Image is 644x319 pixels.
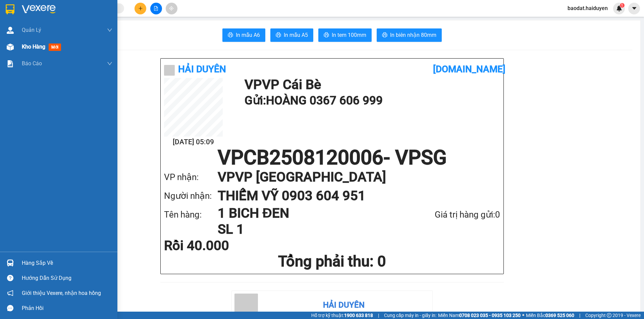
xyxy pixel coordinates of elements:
[22,44,45,50] span: Kho hàng
[384,312,436,319] span: Cung cấp máy in - giấy in:
[377,28,442,42] button: printerIn biên nhận 80mm
[323,299,365,312] div: Hải Duyên
[433,64,505,75] b: [DOMAIN_NAME]
[107,61,112,66] span: down
[382,32,387,38] span: printer
[284,31,308,39] span: In mẫu A5
[245,91,497,110] h1: Gửi: HOÀNG 0367 606 999
[7,290,13,296] span: notification
[620,3,625,8] sup: 1
[545,313,574,318] strong: 0369 525 060
[107,27,112,33] span: down
[311,312,373,319] span: Hỗ trợ kỹ thuật:
[332,31,366,39] span: In tem 100mm
[245,78,497,91] h1: VP VP Cái Bè
[616,5,622,11] img: icon-new-feature
[522,314,524,317] span: ⚪️
[228,32,233,38] span: printer
[318,28,372,42] button: printerIn tem 100mm
[22,26,41,34] span: Quản Lý
[218,205,399,221] h1: 1 BICH ĐEN
[22,289,101,297] span: Giới thiệu Vexere, nhận hoa hồng
[154,6,158,11] span: file-add
[459,313,521,318] strong: 0708 023 035 - 0935 103 250
[399,208,500,222] div: Giá trị hàng gửi: 0
[7,27,14,34] img: warehouse-icon
[607,313,611,318] span: copyright
[7,44,14,51] img: warehouse-icon
[7,259,14,266] img: warehouse-icon
[7,305,13,311] span: message
[166,3,177,14] button: aim
[526,312,574,319] span: Miền Bắc
[164,189,218,203] div: Người nhận:
[5,43,54,51] div: 40.000
[22,303,112,313] div: Phản hồi
[236,31,260,39] span: In mẫu A6
[164,137,223,148] h2: [DATE] 05:09
[378,312,379,319] span: |
[57,30,125,39] div: 0903604951
[270,28,313,42] button: printerIn mẫu A5
[222,28,265,42] button: printerIn mẫu A6
[438,312,521,319] span: Miền Nam
[57,22,125,30] div: THIẾM VỸ
[22,273,112,283] div: Hướng dẫn sử dụng
[6,4,14,14] img: logo-vxr
[631,5,637,11] span: caret-down
[562,4,613,12] span: baodat.haiduyen
[5,44,16,51] span: Rồi :
[49,44,61,51] span: mới
[276,32,281,38] span: printer
[6,6,16,13] span: Gửi:
[164,208,218,222] div: Tên hàng:
[169,6,174,11] span: aim
[218,168,487,186] h1: VP VP [GEOGRAPHIC_DATA]
[579,312,580,319] span: |
[7,60,14,67] img: solution-icon
[621,3,623,8] span: 1
[390,31,436,39] span: In biên nhận 80mm
[164,239,275,252] div: Rồi 40.000
[22,258,112,268] div: Hàng sắp về
[164,252,500,270] h1: Tổng phải thu: 0
[6,22,53,31] div: 0367606999
[6,14,53,22] div: HOÀNG
[218,186,487,205] h1: THIẾM VỸ 0903 604 951
[57,6,73,13] span: Nhận:
[324,32,329,38] span: printer
[164,148,500,168] h1: VPCB2508120006 - VPSG
[218,221,399,237] h1: SL 1
[178,64,226,75] b: Hải Duyên
[138,6,143,11] span: plus
[628,3,640,14] button: caret-down
[22,59,42,68] span: Báo cáo
[6,6,53,14] div: VP Cái Bè
[164,170,218,184] div: VP nhận:
[7,275,13,281] span: question-circle
[135,3,146,14] button: plus
[344,313,373,318] strong: 1900 633 818
[150,3,162,14] button: file-add
[57,6,125,22] div: VP [GEOGRAPHIC_DATA]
